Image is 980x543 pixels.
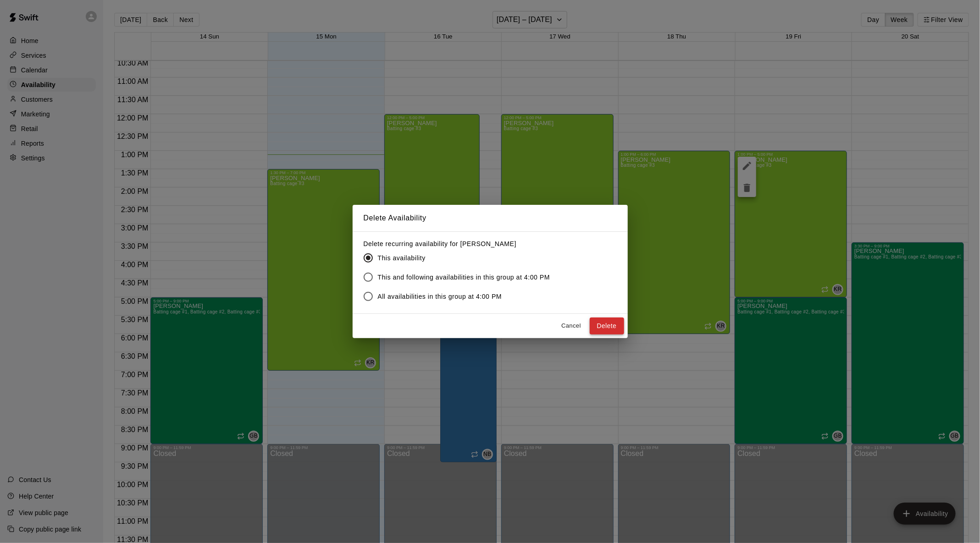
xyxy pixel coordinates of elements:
button: Cancel [557,319,586,333]
span: This and following availabilities in this group at 4:00 PM [378,273,550,282]
button: Delete [590,318,624,335]
span: All availabilities in this group at 4:00 PM [378,292,502,302]
h2: Delete Availability [353,205,628,231]
span: This availability [378,253,426,263]
label: Delete recurring availability for [PERSON_NAME] [364,239,558,248]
